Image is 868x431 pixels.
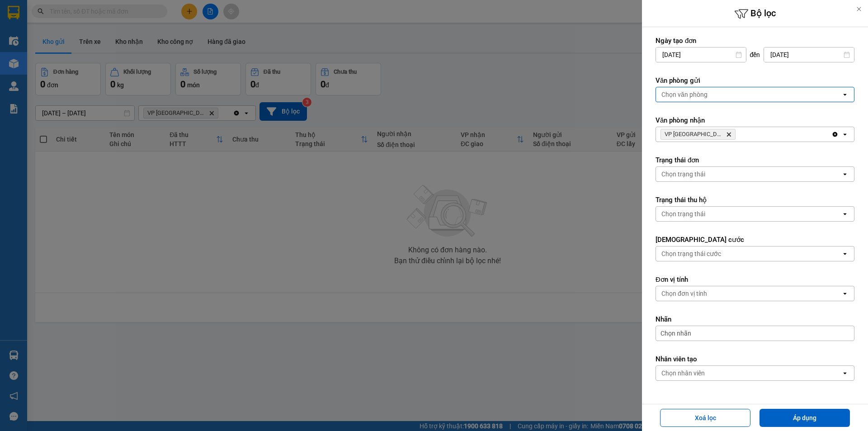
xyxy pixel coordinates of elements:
span: VP Đà Nẵng, close by backspace [660,129,736,140]
label: [DEMOGRAPHIC_DATA] cước [656,235,854,244]
label: Văn phòng gửi [656,76,854,85]
svg: open [841,91,849,98]
label: Trạng thái thu hộ [656,195,854,204]
svg: open [841,131,849,138]
label: Nhân viên tạo [656,355,854,364]
span: đến [750,50,760,59]
span: Chọn nhãn [660,329,691,338]
label: Đơn vị tính [656,275,854,284]
div: Chọn đơn vị tính [661,289,707,298]
h6: Bộ lọc [642,7,868,21]
svg: open [841,250,849,257]
svg: open [841,210,849,218]
input: Select a date. [764,47,854,62]
label: Ngày tạo đơn [656,36,854,45]
svg: Clear all [831,131,839,138]
svg: open [841,369,849,377]
input: Selected VP Đà Nẵng. [737,130,738,139]
button: Xoá lọc [660,409,750,427]
button: Áp dụng [759,409,850,427]
div: Chọn trạng thái cước [661,249,721,258]
div: Chọn nhân viên [661,369,705,378]
svg: Delete [726,132,731,137]
input: Select a date. [656,47,746,62]
label: Nhãn [656,315,854,324]
div: Chọn trạng thái [661,209,705,218]
div: Chọn văn phòng [661,90,708,99]
svg: open [841,290,849,297]
div: Chọn trạng thái [661,170,705,179]
svg: open [841,171,849,178]
label: Văn phòng nhận [656,116,854,125]
span: VP Đà Nẵng [665,131,722,138]
label: Trạng thái đơn [656,156,854,165]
